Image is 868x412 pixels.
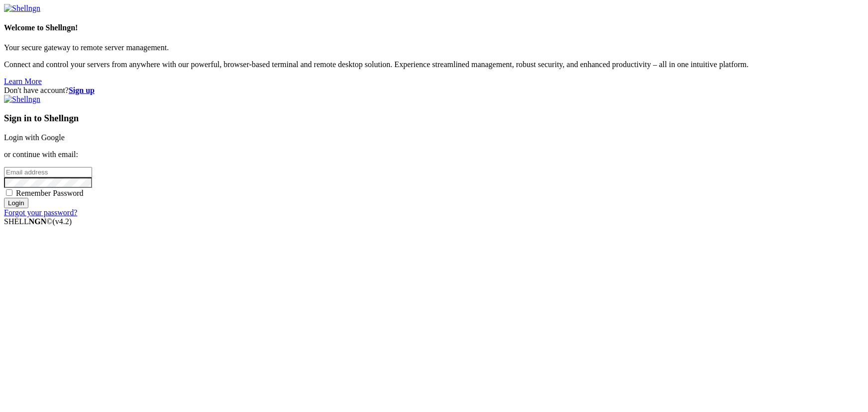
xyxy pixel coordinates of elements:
img: Shellngn [4,4,40,13]
h3: Sign in to Shellngn [4,113,864,124]
a: Forgot your password? [4,208,77,217]
input: Email address [4,167,92,177]
p: Connect and control your servers from anywhere with our powerful, browser-based terminal and remo... [4,60,864,69]
b: NGN [29,217,47,226]
a: Login with Google [4,133,65,142]
span: Remember Password [16,189,84,197]
input: Login [4,198,28,208]
img: Shellngn [4,95,40,104]
span: SHELL © [4,217,72,226]
input: Remember Password [6,189,12,196]
span: 4.2.0 [53,217,72,226]
p: or continue with email: [4,150,864,159]
a: Learn More [4,77,42,85]
a: Sign up [69,86,95,94]
p: Your secure gateway to remote server management. [4,43,864,52]
h4: Welcome to Shellngn! [4,23,864,32]
div: Don't have account? [4,86,864,95]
